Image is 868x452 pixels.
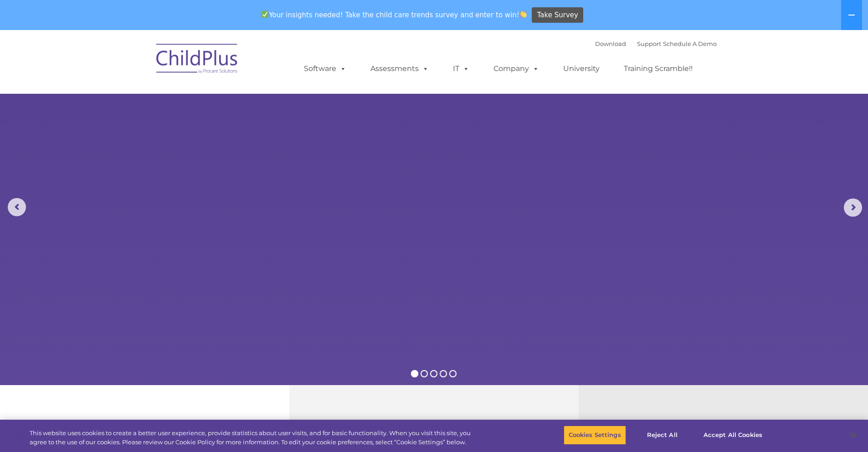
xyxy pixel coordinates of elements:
span: Last name [127,60,154,67]
a: Company [484,60,548,78]
div: This website uses cookies to create a better user experience, provide statistics about user visit... [30,429,478,447]
button: Close [843,425,863,445]
a: Take Survey [532,7,583,23]
a: Training Scramble!! [615,60,702,78]
span: Your insights needed! Take the child care trends survey and enter to win! [258,6,531,24]
a: Assessments [361,60,438,78]
img: 👏 [520,11,527,18]
img: ✅ [262,11,268,18]
a: Support [637,40,661,47]
font: | [595,40,717,47]
button: Reject All [634,426,691,445]
a: Download [595,40,626,47]
a: Software [295,60,355,78]
span: Take Survey [537,7,578,23]
a: Schedule A Demo [663,40,717,47]
a: IT [444,60,478,78]
img: ChildPlus by Procare Solutions [152,37,243,83]
a: University [554,60,609,78]
button: Accept All Cookies [699,426,767,445]
span: Phone number [127,97,165,104]
button: Cookies Settings [564,426,626,445]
